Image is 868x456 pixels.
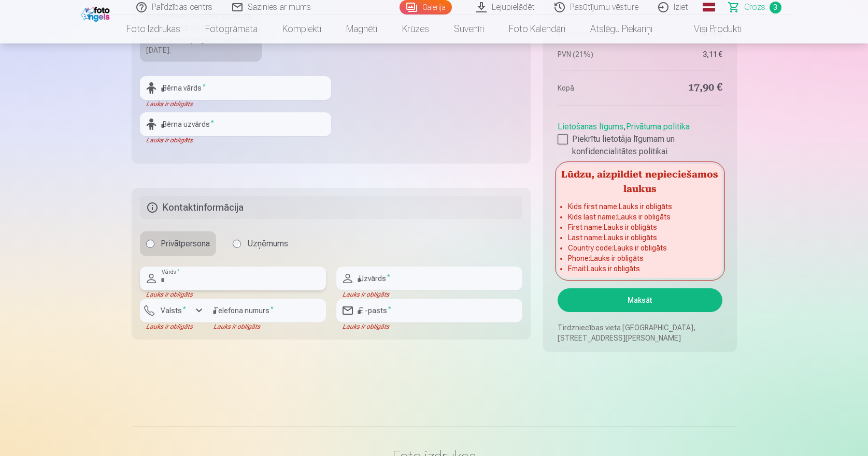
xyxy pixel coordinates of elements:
[193,14,270,43] a: Fotogrāmata
[496,14,578,43] a: Foto kalendāri
[744,1,765,13] span: Grozs
[140,100,331,108] div: Lauks ir obligāts
[207,322,326,331] div: Lauks ir obligāts
[156,305,190,316] label: Valsts
[568,243,712,253] li: Country code : Lauks ir obligāts
[626,122,690,131] a: Privātuma politika
[558,81,635,95] dt: Kopā
[140,299,207,322] button: Valsts*
[140,322,207,331] div: Lauks ir obligāts
[146,35,256,55] div: Paredzamais piegādes datums [DATE].
[81,4,112,22] img: /fa1
[568,232,712,243] li: Last name : Lauks ir obligāts
[226,231,294,256] label: Uzņēmums
[140,136,331,144] div: Lauks ir obligāts
[568,263,712,274] li: Email : Lauks ir obligāts
[334,14,390,43] a: Magnēti
[336,322,522,331] div: Lauks ir obligāts
[233,240,241,248] input: Uzņēmums
[568,253,712,263] li: Phone : Lauks ir obligāts
[140,231,216,256] label: Privātpersona
[558,322,722,343] p: Tirdzniecības vieta [GEOGRAPHIC_DATA], [STREET_ADDRESS][PERSON_NAME]
[558,122,623,131] a: Lietošanas līgums
[114,14,193,43] a: Foto izdrukas
[336,290,522,299] div: Lauks ir obligāts
[558,164,722,197] h5: Lūdzu, aizpildiet nepieciešamos laukus
[568,212,712,222] li: Kids last name : Lauks ir obligāts
[665,14,754,43] a: Visi produkti
[558,133,722,158] label: Piekrītu lietotāja līgumam un konfidencialitātes politikai
[558,116,722,158] div: ,
[140,196,523,219] h5: Kontaktinformācija
[442,14,496,43] a: Suvenīri
[770,2,781,13] span: 3
[270,14,334,43] a: Komplekti
[146,240,154,248] input: Privātpersona
[578,14,665,43] a: Atslēgu piekariņi
[140,290,326,299] div: Lauks ir obligāts
[645,81,722,95] dd: 17,90 €
[390,14,442,43] a: Krūzes
[568,201,712,212] li: Kids first name : Lauks ir obligāts
[558,288,722,312] button: Maksāt
[645,49,722,60] dd: 3,11 €
[568,222,712,232] li: First name : Lauks ir obligāts
[558,49,635,60] dt: PVN (21%)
